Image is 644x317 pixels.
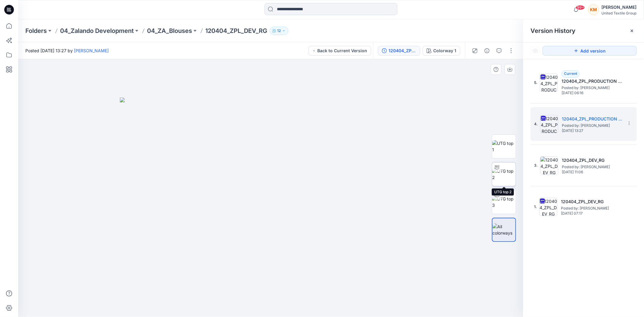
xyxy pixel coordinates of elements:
[25,47,109,54] span: Posted [DATE] 13:27 by
[74,48,109,53] a: [PERSON_NAME]
[543,46,637,56] button: Add version
[562,164,622,170] span: Posted by: Rita Garneliene
[630,28,634,33] button: Close
[564,71,577,76] span: Current
[562,78,622,85] h5: 120404_ZPL_PRODUCTION _KM
[601,4,636,11] div: [PERSON_NAME]
[562,91,622,95] span: [DATE] 06:16
[562,157,622,164] h5: 120404_ZPL_DEV_RG
[492,140,516,153] img: UTG top 1
[205,27,267,35] p: 120404_ZPL_DEV_RG
[601,11,636,15] div: United Textile Group
[534,204,537,210] span: 1.
[25,27,47,35] a: Folders
[534,121,538,127] span: 4.
[540,156,558,175] img: 120404_ZPL_DEV_RG
[482,46,492,56] button: Details
[562,85,622,91] span: Posted by: Kristina Mekseniene
[423,46,460,56] button: Colorway 1
[562,129,622,133] span: [DATE] 13:27
[562,115,622,123] h5: 120404_ZPL_PRODUCTION _RG_CHANGE
[540,115,558,133] img: 120404_ZPL_PRODUCTION _RG_CHANGE
[561,205,621,211] span: Posted by: Rita Garneliene
[539,198,557,216] img: 120404_ZPL_DEV_RG
[120,98,422,317] img: eyJhbGciOiJIUzI1NiIsImtpZCI6IjAiLCJzbHQiOiJzZXMiLCJ0eXAiOiJKV1QifQ.eyJkYXRhIjp7InR5cGUiOiJzdG9yYW...
[576,5,585,10] span: 99+
[492,223,515,236] img: All colorways
[534,80,537,85] span: 5.
[389,47,416,54] div: 120404_ZPL_PRODUCTION _RG_CHANGE
[492,168,516,181] img: UTG top 2
[561,211,621,216] span: [DATE] 07:17
[147,27,192,35] a: 04_ZA_Blouses
[277,27,281,34] p: 12
[309,46,371,56] button: Back to Current Version
[433,47,456,54] div: Colorway 1
[562,123,622,129] span: Posted by: Rita Garneliene
[270,27,288,35] button: 12
[561,198,621,205] h5: 120404_ZPL_DEV_RG
[492,196,516,208] img: UTG top 3
[588,4,599,15] div: KM
[378,46,420,56] button: 120404_ZPL_PRODUCTION _RG_CHANGE
[540,74,558,92] img: 120404_ZPL_PRODUCTION _KM
[60,27,134,35] a: 04_Zalando Development
[534,163,538,168] span: 3.
[530,46,540,56] button: Show Hidden Versions
[530,27,575,34] span: Version History
[562,170,622,174] span: [DATE] 11:06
